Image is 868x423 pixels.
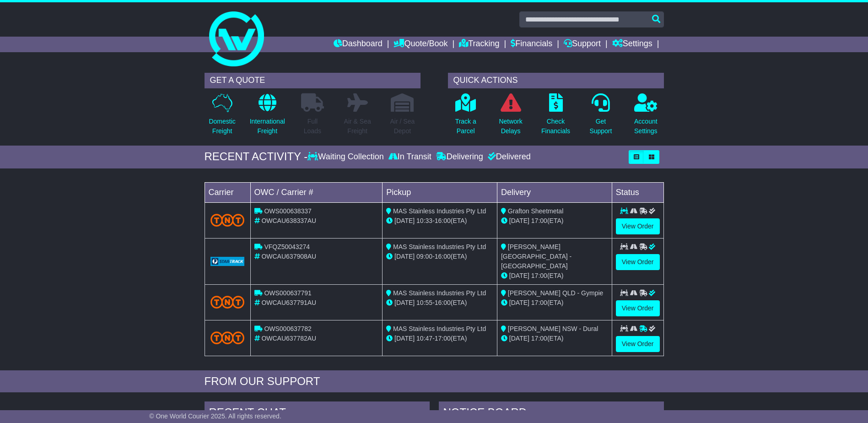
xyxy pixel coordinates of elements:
span: MAS Stainless Industries Pty Ltd [393,243,486,250]
span: [DATE] [394,299,415,306]
span: [DATE] [394,335,415,342]
span: 17:00 [531,299,547,306]
img: TNT_Domestic.png [210,296,245,308]
span: [DATE] [394,253,415,260]
span: 10:47 [416,335,432,342]
div: In Transit [386,152,434,162]
span: [DATE] [509,272,529,279]
span: MAS Stainless Industries Pty Ltd [393,325,486,332]
a: Quote/Book [394,37,447,52]
a: CheckFinancials [541,93,571,141]
span: MAS Stainless Industries Pty Ltd [393,207,486,215]
div: (ETA) [501,334,608,343]
p: Get Support [589,117,612,136]
a: Financials [511,37,552,52]
div: RECENT ACTIVITY - [205,150,308,163]
p: Domestic Freight [209,117,235,136]
a: View Order [616,254,660,270]
span: © One World Courier 2025. All rights reserved. [149,412,281,420]
a: Tracking [459,37,499,52]
a: AccountSettings [634,93,658,141]
p: Air & Sea Freight [344,117,371,136]
span: 17:00 [531,272,547,279]
a: GetSupport [589,93,612,141]
span: [DATE] [509,335,529,342]
span: MAS Stainless Industries Pty Ltd [393,289,486,297]
div: (ETA) [501,216,608,226]
span: 10:55 [416,299,432,306]
a: Track aParcel [455,93,477,141]
a: Support [564,37,601,52]
div: FROM OUR SUPPORT [205,375,664,388]
span: 16:00 [435,253,451,260]
span: OWCAU637782AU [261,335,316,342]
span: [PERSON_NAME] QLD - Gympie [508,289,604,297]
a: View Order [616,300,660,316]
span: OWS000638337 [264,207,312,215]
span: 17:00 [531,335,547,342]
img: TNT_Domestic.png [210,214,245,226]
img: GetCarrierServiceLogo [210,257,245,266]
span: 16:00 [435,217,451,224]
td: Pickup [383,182,497,202]
span: Grafton Sheetmetal [508,207,563,215]
div: GET A QUOTE [205,73,421,88]
p: Account Settings [634,117,658,136]
span: 17:00 [531,217,547,224]
span: 17:00 [435,335,451,342]
div: (ETA) [501,298,608,308]
td: Status [612,182,663,202]
span: [DATE] [509,217,529,224]
div: - (ETA) [386,298,493,308]
div: - (ETA) [386,334,493,343]
div: QUICK ACTIONS [448,73,664,88]
div: Delivering [434,152,485,162]
span: OWCAU637908AU [261,253,316,260]
div: (ETA) [501,271,608,281]
div: - (ETA) [386,252,493,261]
p: Network Delays [499,117,522,136]
a: View Order [616,336,660,352]
a: Settings [612,37,652,52]
span: [DATE] [394,217,415,224]
span: VFQZ50043274 [264,243,310,250]
span: [DATE] [509,299,529,306]
p: Full Loads [301,117,324,136]
p: Air / Sea Depot [390,117,415,136]
span: 10:33 [416,217,432,224]
a: InternationalFreight [249,93,286,141]
a: DomesticFreight [208,93,236,141]
span: OWCAU638337AU [261,217,316,224]
span: OWS000637791 [264,289,312,297]
span: [PERSON_NAME] [GEOGRAPHIC_DATA] - [GEOGRAPHIC_DATA] [501,243,571,270]
a: NetworkDelays [498,93,523,141]
p: Track a Parcel [455,117,476,136]
p: Check Financials [541,117,570,136]
a: Dashboard [334,37,383,52]
a: View Order [616,218,660,234]
span: 09:00 [416,253,432,260]
img: TNT_Domestic.png [210,331,245,344]
span: [PERSON_NAME] NSW - Dural [508,325,598,332]
td: Carrier [205,182,250,202]
div: - (ETA) [386,216,493,226]
div: Waiting Collection [307,152,386,162]
span: OWS000637782 [264,325,312,332]
div: Delivered [485,152,531,162]
span: OWCAU637791AU [261,299,316,306]
td: OWC / Carrier # [250,182,383,202]
span: 16:00 [435,299,451,306]
p: International Freight [250,117,285,136]
td: Delivery [497,182,612,202]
